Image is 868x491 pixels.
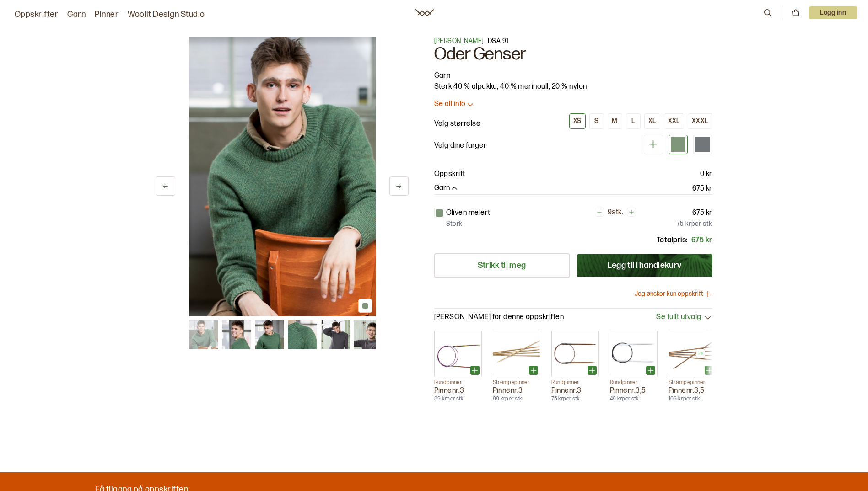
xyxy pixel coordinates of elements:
[610,330,657,377] img: Pinne
[67,8,86,21] a: Garn
[434,184,459,193] button: Garn
[693,135,712,154] div: Petrol (utsolgt)
[691,235,712,246] p: 675 kr
[809,6,857,19] button: User dropdown
[434,100,466,109] p: Se all info
[677,219,712,229] p: 75 kr per stk
[434,253,570,278] a: Strikk til meg
[594,117,598,125] div: S
[552,330,598,377] img: Pinne
[692,183,712,194] p: 675 kr
[446,219,463,229] p: Sterk
[644,113,660,129] button: XL
[610,386,658,396] p: Pinnenr. 3,5
[434,169,465,180] p: Oppskrift
[669,379,716,386] p: Strømpepinner
[688,113,712,129] button: XXXL
[692,117,708,125] div: XXXL
[656,313,701,322] span: Se fullt utvalg
[700,169,712,180] p: 0 kr
[493,386,540,396] p: Pinnenr. 3
[434,46,712,63] h1: Oder Genser
[809,6,857,19] p: Logg inn
[608,208,623,218] p: 9 stk.
[434,37,712,46] p: - DSA 91
[692,208,712,219] p: 675 kr
[626,113,641,129] button: L
[669,395,716,403] p: 109 kr per stk.
[493,330,540,377] img: Pinne
[493,379,540,386] p: Strømpepinner
[669,330,716,377] img: Pinne
[434,140,487,151] p: Velg dine farger
[434,118,481,129] p: Velg størrelse
[631,117,635,125] div: L
[434,379,482,386] p: Rundpinner
[664,113,684,129] button: XXL
[577,254,712,277] button: Legg til i handlekurv
[569,113,586,129] button: XS
[434,313,712,322] button: [PERSON_NAME] for denne oppskriftenSe fullt utvalg
[608,113,622,129] button: M
[434,70,712,81] p: Garn
[434,395,482,403] p: 89 kr per stk.
[551,379,599,386] p: Rundpinner
[434,81,712,92] p: Sterk 40 % alpakka, 40 % merinoull, 20 % nylon
[610,379,658,386] p: Rundpinner
[189,37,376,316] img: Bilde av oppskrift
[434,313,564,322] p: [PERSON_NAME] for denne oppskriften
[612,117,617,125] div: M
[434,386,482,396] p: Pinnenr. 3
[15,8,58,21] a: Oppskrifter
[446,208,491,219] p: Oliven melert
[434,37,484,45] a: [PERSON_NAME]
[648,117,656,125] div: XL
[551,395,599,403] p: 75 kr per stk.
[435,330,481,377] img: Pinne
[610,395,658,403] p: 49 kr per stk.
[668,117,680,125] div: XXL
[415,9,434,16] a: Woolit
[669,135,688,154] div: Olivengrønn
[128,8,205,21] a: Woolit Design Studio
[669,386,716,396] p: Pinnenr. 3,5
[551,386,599,396] p: Pinnenr. 3
[434,100,712,109] button: Se all info
[493,395,540,403] p: 99 kr per stk.
[95,8,119,21] a: Pinner
[573,117,582,125] div: XS
[657,235,688,246] p: Totalpris:
[589,113,604,129] button: S
[635,289,712,299] button: Jeg ønsker kun oppskrift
